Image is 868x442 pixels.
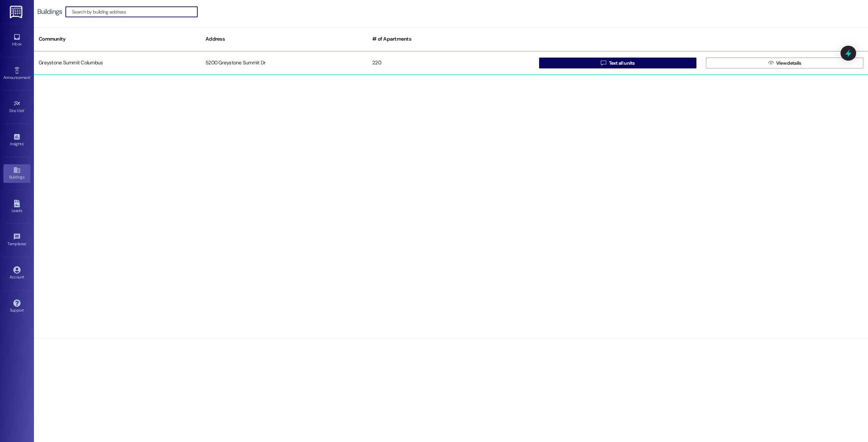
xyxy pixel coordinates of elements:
[10,6,24,18] img: ResiDesk Logo
[3,198,31,216] a: Leads
[3,297,31,316] a: Support
[601,60,606,66] i: 
[23,141,24,145] span: •
[3,164,31,183] a: Buildings
[3,131,31,149] a: Insights •
[3,31,31,49] a: Inbox
[609,60,635,67] span: Text all units
[26,240,27,245] span: •
[34,31,201,47] div: Community
[776,60,801,67] span: View details
[201,31,368,47] div: Address
[768,60,773,66] i: 
[3,264,31,282] a: Account
[72,7,197,17] input: Search by building address
[706,58,863,68] button: View details
[37,8,62,15] div: Buildings
[201,56,368,70] div: 5200 Greystone Summit Dr
[368,31,534,47] div: # of Apartments
[30,74,31,79] span: •
[3,231,31,249] a: Templates •
[24,107,25,112] span: •
[3,98,31,116] a: Site Visit •
[34,56,201,70] div: Greystone Summit Columbus
[368,56,534,70] div: 220
[539,58,696,68] button: Text all units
